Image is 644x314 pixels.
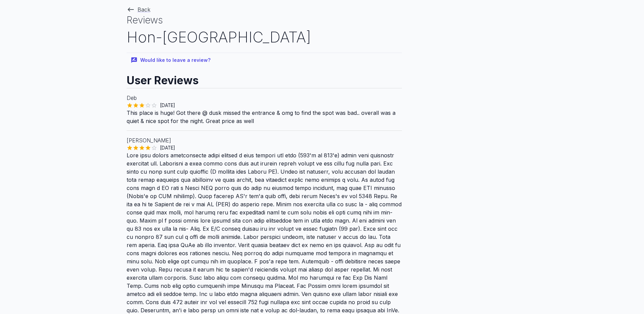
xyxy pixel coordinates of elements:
h2: User Reviews [127,68,402,88]
span: [DATE] [157,102,178,109]
p: [PERSON_NAME] [127,136,402,144]
a: Back [127,6,150,13]
button: Would like to leave a review? [127,53,216,68]
h1: Reviews [127,14,402,27]
p: This place is huge! Got there @ dusk missed the entrance & omg to find the spot was bad.. overall... [127,109,402,125]
p: Deb [127,94,402,102]
h2: Hon-[GEOGRAPHIC_DATA] [127,27,402,48]
span: [DATE] [157,144,178,151]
